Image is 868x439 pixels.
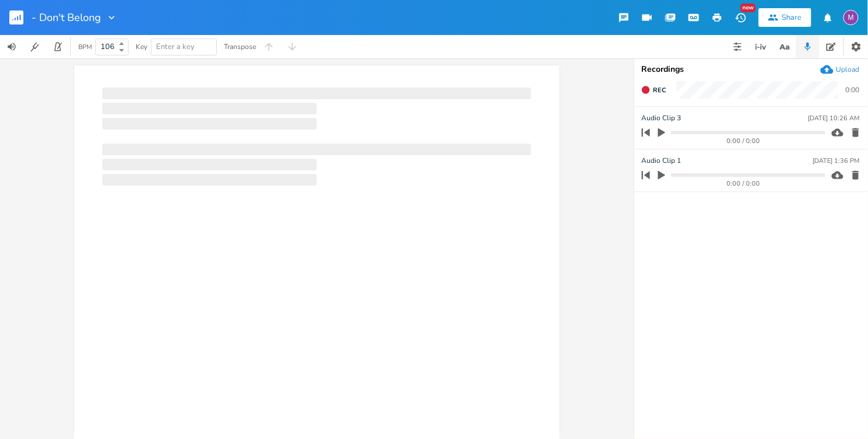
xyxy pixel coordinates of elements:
span: Audio Clip 1 [641,155,681,166]
span: Audio Clip 3 [641,113,681,124]
div: 0:00 [846,86,860,93]
span: - Don't Belong [32,12,101,23]
div: [DATE] 10:26 AM [808,115,860,121]
div: Upload [836,65,860,74]
div: Key [136,43,147,50]
div: Transpose [224,43,256,50]
div: 0:00 / 0:00 [662,180,825,187]
button: Rec [637,81,670,99]
div: New [741,4,756,12]
button: M [843,4,859,31]
div: Recordings [641,65,861,74]
div: [DATE] 1:36 PM [813,158,860,164]
div: 0:00 / 0:00 [662,138,825,144]
button: Share [759,8,811,27]
div: melindameshad [843,10,859,25]
div: BPM [78,44,92,50]
span: Rec [653,86,666,95]
button: Upload [821,63,860,76]
div: Share [782,12,802,23]
span: Enter a key [156,41,195,52]
button: New [729,7,752,28]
